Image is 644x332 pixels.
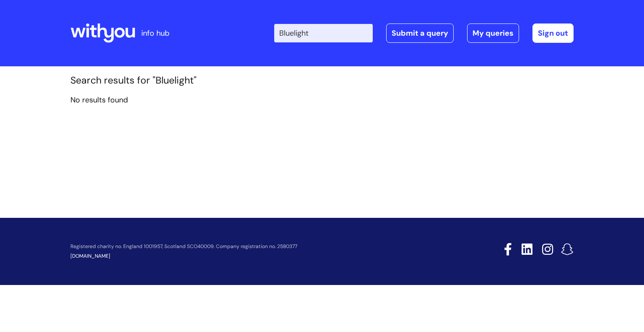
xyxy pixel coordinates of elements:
a: [DOMAIN_NAME] [70,253,110,259]
p: info hub [141,26,169,40]
a: Sign out [532,24,574,43]
p: No results found [70,93,574,107]
div: | - [274,24,574,43]
h1: Search results for "Bluelight" [70,75,574,86]
a: My queries [467,24,519,43]
p: Registered charity no. England 1001957, Scotland SCO40009. Company registration no. 2580377 [70,244,444,249]
input: Search [274,24,373,42]
a: Submit a query [386,24,454,43]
